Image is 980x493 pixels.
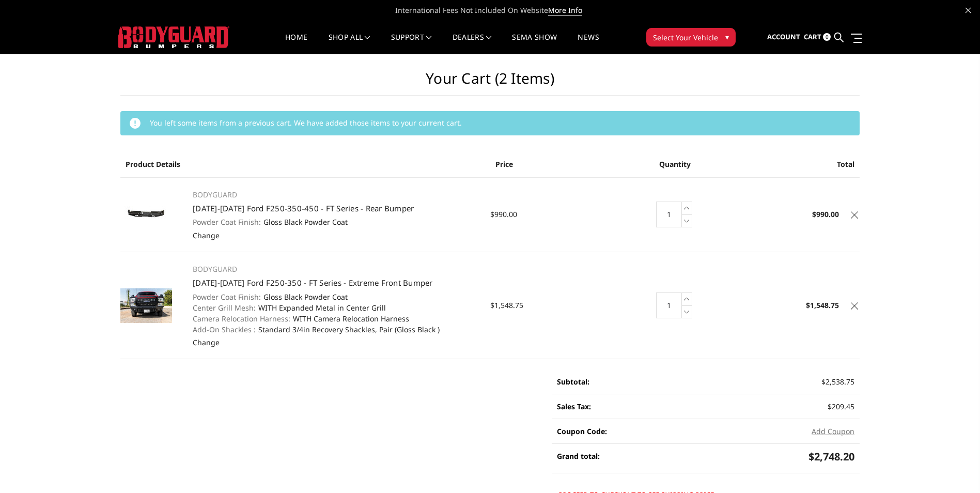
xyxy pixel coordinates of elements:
p: BODYGUARD [193,189,479,201]
a: News [578,34,599,54]
span: Cart [804,32,821,41]
strong: $990.00 [812,209,839,219]
th: Product Details [120,151,490,178]
a: shop all [329,34,370,54]
span: $990.00 [490,209,517,219]
a: Support [391,34,432,54]
p: BODYGUARD [193,263,479,275]
h1: Your Cart (2 items) [120,70,860,96]
span: $2,748.20 [808,450,854,464]
a: Home [285,34,307,54]
dd: Gloss Black Powder Coat [193,217,479,227]
th: Quantity [613,151,737,178]
dt: Center Grill Mesh: [193,302,256,313]
dt: Powder Coat Finish: [193,291,261,302]
strong: Coupon Code: [557,426,607,436]
dd: WITH Expanded Metal in Center Grill [193,302,479,313]
strong: $1,548.75 [806,300,839,310]
span: You left some items from a previous cart. We have added those items to your current cart. [150,118,462,128]
th: Price [490,151,614,178]
a: SEMA Show [512,34,557,54]
dd: Gloss Black Powder Coat [193,291,479,302]
button: Add Coupon [812,426,854,437]
span: 0 [823,33,831,41]
dt: Powder Coat Finish: [193,217,261,227]
a: [DATE]-[DATE] Ford F250-350-450 - FT Series - Rear Bumper [193,203,414,213]
a: Change [193,337,220,347]
strong: Sales Tax: [557,402,591,411]
span: $1,548.75 [490,300,523,310]
img: 2023-2025 Ford F250-350-450 - FT Series - Rear Bumper [120,202,172,227]
span: $2,538.75 [821,377,854,387]
dt: Add-On Shackles : [193,324,256,335]
span: Select Your Vehicle [653,32,718,43]
dt: Camera Relocation Harness: [193,313,290,324]
a: Account [767,23,800,51]
a: [DATE]-[DATE] Ford F250-350 - FT Series - Extreme Front Bumper [193,278,433,288]
span: $209.45 [828,402,854,411]
dd: Standard 3/4in Recovery Shackles, Pair (Gloss Black ) [193,324,479,335]
strong: Subtotal: [557,377,589,387]
a: More Info [548,5,582,16]
a: Cart 0 [804,23,831,51]
dd: WITH Camera Relocation Harness [193,313,479,324]
th: Total [737,151,860,178]
span: ▾ [725,32,729,42]
a: Dealers [453,34,492,54]
strong: Grand total: [557,451,600,461]
button: Select Your Vehicle [646,28,736,47]
img: 2023-2025 Ford F250-350 - FT Series - Extreme Front Bumper [120,288,172,323]
span: Account [767,32,800,41]
img: BODYGUARD BUMPERS [118,26,229,48]
a: Change [193,230,220,240]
